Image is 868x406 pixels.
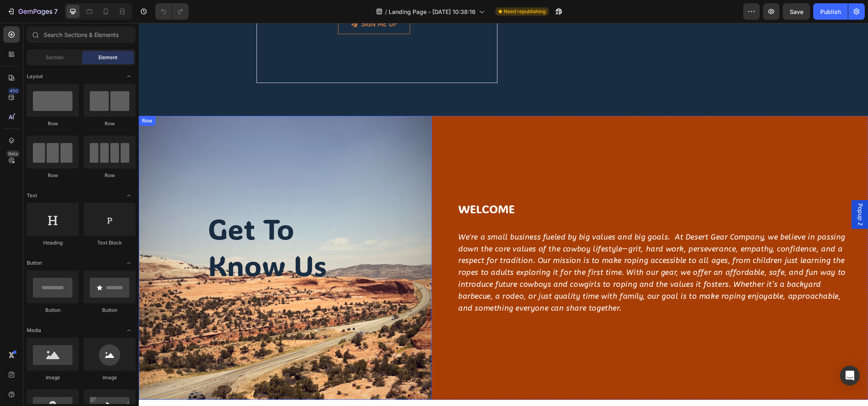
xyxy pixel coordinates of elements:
div: Image [27,374,79,381]
div: Heading [27,239,79,247]
i: We're a small business fueled by big values and big goals. At Desert Gear Company, we believe in ... [320,210,707,290]
span: Toggle open [122,324,135,337]
span: Save [790,8,803,15]
span: Toggle open [122,256,135,270]
span: / [385,7,387,16]
iframe: Design area [139,23,868,406]
div: Row [2,94,15,101]
h3: WELCOME [319,178,709,194]
span: Landing Page - [DATE] 10:38:16 [389,7,476,16]
div: Open Intercom Messenger [840,366,860,385]
div: Row [84,120,135,127]
p: 7 [54,7,58,16]
span: Layout [27,73,43,80]
button: Save [783,3,810,20]
div: Publish [820,7,841,16]
div: Row [27,120,79,127]
div: Row [27,172,79,179]
span: Button [27,259,42,267]
div: Undo/Redo [155,3,189,20]
div: Image [84,374,135,381]
span: Element [98,54,117,61]
span: Media [27,327,41,334]
div: Button [84,307,135,314]
span: Popup 2 [717,180,725,203]
div: Row [84,172,135,179]
button: 7 [3,3,61,20]
div: Text Block [84,239,135,247]
div: 450 [8,88,20,94]
span: Toggle open [122,189,135,202]
span: Text [27,192,37,199]
span: Toggle open [122,70,135,83]
span: Section [46,54,63,61]
div: Beta [6,150,20,157]
h2: get to know us [68,187,225,262]
input: Search Sections & Elements [27,26,135,43]
span: Need republishing [504,8,546,15]
div: Button [27,307,79,314]
button: Publish [813,3,848,20]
